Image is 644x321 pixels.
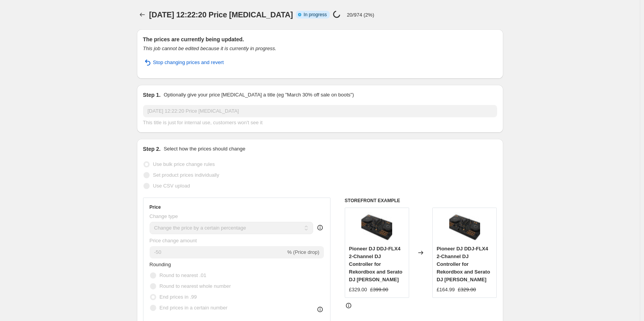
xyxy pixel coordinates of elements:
[150,204,161,210] h3: Price
[137,9,148,20] button: Price change jobs
[138,56,229,69] button: Stop changing prices and revert
[449,212,480,243] img: 1960260_80x.jpg
[143,145,161,153] h2: Step 2.
[316,224,324,231] div: help
[160,305,228,311] span: End prices in a certain number
[143,35,497,43] h2: The prices are currently being updated.
[349,246,403,282] span: Pioneer DJ DDJ-FLX4 2-Channel DJ Controller for Rekordbox and Serato DJ [PERSON_NAME]
[164,145,245,153] p: Select how the prices should change
[287,249,319,255] span: % (Price drop)
[458,286,476,294] strike: £329.00
[143,91,161,99] h2: Step 1.
[143,46,276,51] i: This job cannot be edited because it is currently in progress.
[361,212,392,243] img: 1960260_80x.jpg
[150,213,178,219] span: Change type
[153,59,224,66] span: Stop changing prices and revert
[150,246,286,258] input: -15
[143,105,497,117] input: 30% off holiday sale
[370,286,388,294] strike: £399.00
[160,283,231,289] span: Round to nearest whole number
[164,91,354,99] p: Optionally give your price [MEDICAL_DATA] a title (eg "March 30% off sale on boots")
[153,183,190,189] span: Use CSV upload
[150,238,197,243] span: Price change amount
[347,12,374,18] p: 20/974 (2%)
[437,246,490,282] span: Pioneer DJ DDJ-FLX4 2-Channel DJ Controller for Rekordbox and Serato DJ [PERSON_NAME]
[303,12,327,18] span: In progress
[349,286,367,294] div: £329.00
[160,294,197,300] span: End prices in .99
[153,172,219,178] span: Set product prices individually
[143,120,263,125] span: This title is just for internal use, customers won't see it
[345,198,497,204] h6: STOREFRONT EXAMPLE
[160,272,206,278] span: Round to nearest .01
[149,10,293,19] span: [DATE] 12:22:20 Price [MEDICAL_DATA]
[153,161,215,167] span: Use bulk price change rules
[437,286,455,294] div: £164.99
[150,262,171,267] span: Rounding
